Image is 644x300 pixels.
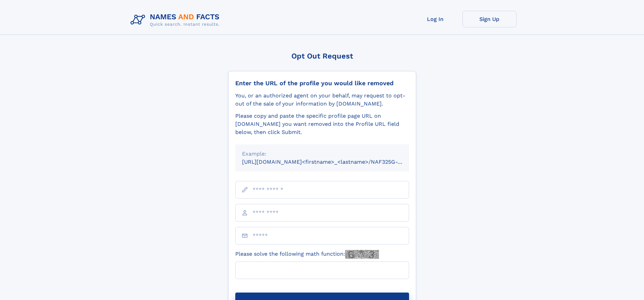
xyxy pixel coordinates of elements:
[242,150,402,158] div: Example:
[235,92,409,108] div: You, or an authorized agent on your behalf, may request to opt-out of the sale of your informatio...
[228,52,416,60] div: Opt Out Request
[408,11,462,27] a: Log In
[235,250,379,259] label: Please solve the following math function:
[242,159,422,165] small: [URL][DOMAIN_NAME]<firstname>_<lastname>/NAF325G-xxxxxxxx
[235,112,409,136] div: Please copy and paste the specific profile page URL on [DOMAIN_NAME] you want removed into the Pr...
[462,11,517,27] a: Sign Up
[235,79,409,87] div: Enter the URL of the profile you would like removed
[128,11,225,29] img: Logo Names and Facts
